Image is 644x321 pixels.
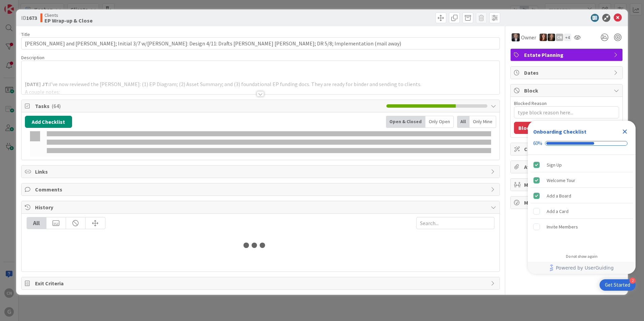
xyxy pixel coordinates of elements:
div: All [457,116,470,128]
div: Only Open [425,116,454,128]
div: Add a Board [547,192,571,200]
div: Invite Members [547,223,578,231]
div: Open Get Started checklist, remaining modules: 2 [600,279,636,291]
div: All [27,217,46,229]
span: Owner [521,33,536,41]
div: Do not show again [566,254,598,259]
b: EP Wrap-up & Close [44,18,93,23]
img: SB [548,34,555,41]
div: CN [556,34,563,41]
span: Mirrors [524,181,610,189]
div: Footer [528,262,636,274]
span: Powered by UserGuiding [556,264,614,272]
div: Get Started [605,282,630,288]
div: Add a Card [547,207,569,215]
img: CA [540,34,547,41]
div: Checklist progress: 60% [533,140,630,146]
div: Welcome Tour is complete. [530,173,633,188]
span: Attachments [524,163,610,171]
b: 1673 [26,14,37,21]
div: + 4 [564,34,571,41]
span: Block [524,86,610,95]
span: Tasks [35,102,383,110]
span: Estate Planning [524,51,610,59]
input: Search... [416,217,494,229]
input: type card name here... [21,37,500,49]
span: Custom Fields [524,145,610,153]
span: Dates [524,69,610,77]
a: Powered by UserGuiding [531,262,632,274]
div: Only Mine [470,116,496,128]
button: Add Checklist [25,116,72,128]
div: Checklist items [528,155,636,249]
div: Onboarding Checklist [533,128,586,136]
span: Links [35,168,487,176]
div: 60% [533,140,542,146]
img: BG [512,33,520,41]
label: Blocked Reason [514,100,547,106]
div: Sign Up [547,161,562,169]
div: Invite Members is incomplete. [530,219,633,234]
span: Description [21,55,44,61]
div: Add a Card is incomplete. [530,204,633,219]
span: Metrics [524,199,610,207]
span: ID [21,14,37,22]
span: Clients [44,12,93,18]
div: Add a Board is complete. [530,188,633,203]
span: Comments [35,185,487,193]
div: Welcome Tour [547,176,575,184]
div: Sign Up is complete. [530,157,633,172]
div: 2 [630,278,636,284]
div: Close Checklist [619,126,630,137]
span: Exit Criteria [35,279,487,287]
div: Checklist Container [528,121,636,274]
button: Block [514,122,537,134]
label: Title [21,31,30,37]
span: History [35,203,487,211]
div: Open & Closed [386,116,425,128]
span: ( 64 ) [52,103,61,109]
